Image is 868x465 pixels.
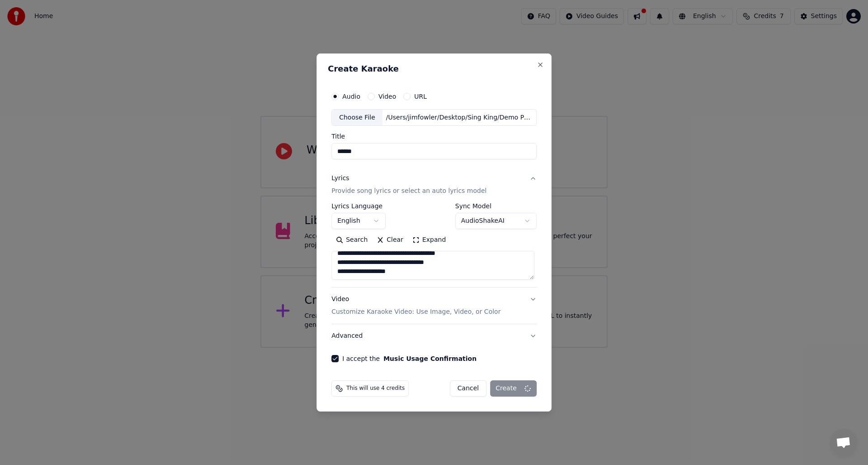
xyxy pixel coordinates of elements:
label: Video [378,93,396,100]
label: Title [331,134,537,140]
label: Audio [342,93,360,100]
div: Video [331,295,500,317]
p: Customize Karaoke Video: Use Image, Video, or Color [331,307,500,316]
button: Clear [372,233,408,248]
button: I accept the [383,355,476,362]
button: VideoCustomize Karaoke Video: Use Image, Video, or Color [331,288,537,324]
label: I accept the [342,355,476,362]
div: Choose File [332,110,382,126]
button: Search [331,233,372,248]
span: This will use 4 credits [346,385,405,392]
label: Sync Model [455,203,537,210]
div: LyricsProvide song lyrics or select an auto lyrics model [331,203,537,288]
button: Advanced [331,324,537,348]
label: URL [414,93,427,100]
button: LyricsProvide song lyrics or select an auto lyrics model [331,167,537,203]
div: Lyrics [331,174,349,183]
p: Provide song lyrics or select an auto lyrics model [331,187,486,196]
button: Expand [408,233,450,248]
label: Lyrics Language [331,203,386,210]
h2: Create Karaoke [328,65,540,73]
div: /Users/jimfowler/Desktop/Sing King/Demo Projects/[PERSON_NAME]/909123_Toxic/909123_CMP.wav [382,113,536,122]
button: Cancel [450,380,486,397]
